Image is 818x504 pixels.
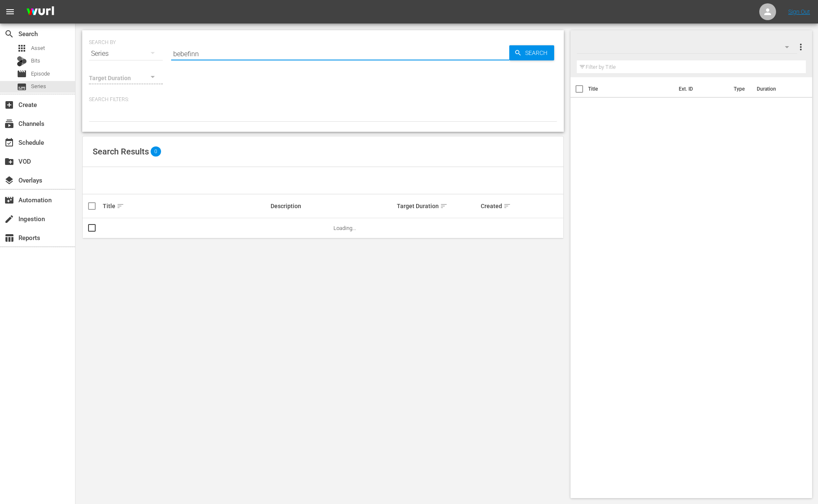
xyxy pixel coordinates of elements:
span: Search [4,29,14,39]
th: Duration [752,77,802,101]
span: sort [117,202,124,210]
span: Bits [31,57,40,65]
span: Automation [4,195,14,205]
span: sort [503,202,511,210]
th: Title [588,77,674,101]
span: Asset [31,44,45,52]
span: menu [5,7,15,17]
th: Ext. ID [674,77,729,101]
img: ans4CAIJ8jUAAAAAAAAAAAAAAAAAAAAAAAAgQb4GAAAAAAAAAAAAAAAAAAAAAAAAJMjXAAAAAAAAAAAAAAAAAAAAAAAAgAT5G... [20,2,60,22]
span: Search [522,45,554,60]
div: Target Duration [397,201,478,211]
div: Bits [17,56,27,66]
span: 0 [151,146,161,157]
th: Type [729,77,752,101]
span: Asset [17,43,27,53]
div: Created [481,201,520,211]
p: Search Filters: [89,96,557,103]
button: Search [509,45,554,60]
a: Sign Out [788,8,810,15]
span: Loading... [333,225,356,231]
span: Series [17,82,27,92]
span: Series [31,82,46,91]
span: Episode [17,69,27,79]
button: more_vert [796,37,806,57]
span: Channels [4,119,14,129]
span: Ingestion [4,214,14,224]
span: Schedule [4,138,14,148]
span: Search Results [93,146,149,157]
div: Title [103,201,268,211]
span: more_vert [796,42,806,52]
span: Episode [31,70,50,78]
span: Create [4,100,14,110]
div: Series [89,42,163,65]
span: sort [440,202,448,210]
span: Overlays [4,175,14,185]
span: VOD [4,157,14,167]
div: Description [271,203,394,209]
span: Reports [4,233,14,243]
